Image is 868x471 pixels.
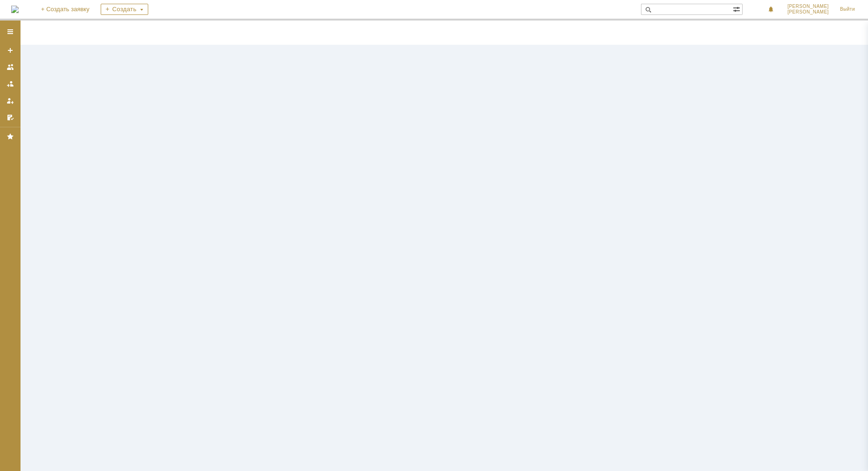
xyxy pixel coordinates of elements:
[11,6,19,13] a: Перейти на домашнюю страницу
[101,4,148,15] div: Создать
[3,93,18,108] a: Мои заявки
[3,60,18,75] a: Заявки на командах
[3,76,18,91] a: Заявки в моей ответственности
[3,43,18,58] a: Создать заявку
[733,4,742,13] span: Расширенный поиск
[3,110,18,125] a: Мои согласования
[787,9,829,15] span: [PERSON_NAME]
[11,6,19,13] img: logo
[787,4,829,9] span: [PERSON_NAME]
